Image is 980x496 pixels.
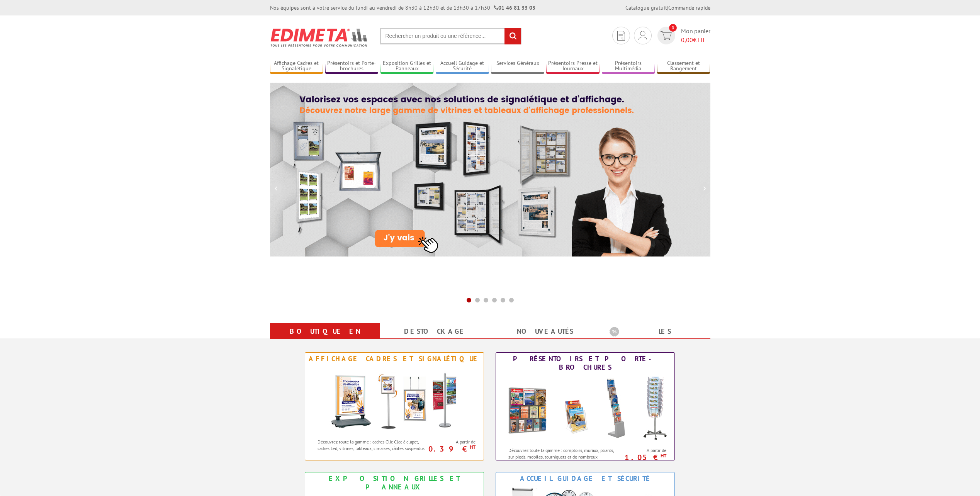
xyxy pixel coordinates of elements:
span: A partir de [621,447,667,454]
p: Découvrez toute la gamme : comptoirs, muraux, pliants, sur pieds, mobiles, tourniquets et de nomb... [508,447,618,467]
img: Affichage Cadres et Signalétique [323,365,466,435]
a: Boutique en ligne [279,324,371,352]
a: Exposition Grilles et Panneaux [380,60,434,73]
img: Présentoir, panneau, stand - Edimeta - PLV, affichage, mobilier bureau, entreprise [270,23,369,52]
input: rechercher [504,28,521,44]
strong: 01 46 81 33 03 [494,4,535,11]
a: nouveautés [499,324,591,338]
span: A partir de [430,439,476,445]
a: Présentoirs Multimédia [602,60,655,73]
a: Les promotions [610,324,701,352]
a: Services Généraux [491,60,544,73]
a: Affichage Cadres et Signalétique [270,60,323,73]
input: Rechercher un produit ou une référence... [380,28,521,44]
div: | [625,4,710,12]
a: Présentoirs et Porte-brochures Présentoirs et Porte-brochures Découvrez toute la gamme : comptoir... [496,352,675,460]
a: Affichage Cadres et Signalétique Affichage Cadres et Signalétique Découvrez toute la gamme : cadr... [305,352,484,460]
img: devis rapide [617,31,625,41]
a: Accueil Guidage et Sécurité [436,60,489,73]
sup: HT [470,444,476,450]
span: Mon panier [681,27,710,44]
div: Nos équipes sont à votre service du lundi au vendredi de 8h30 à 12h30 et de 13h30 à 17h30 [270,4,535,12]
a: Classement et Rangement [657,60,710,73]
span: 0,00 [681,36,693,44]
span: € HT [681,36,710,44]
div: Exposition Grilles et Panneaux [307,474,482,491]
span: 0 [669,24,677,32]
a: Commande rapide [668,4,710,11]
a: Catalogue gratuit [625,4,667,11]
a: Présentoirs Presse et Journaux [546,60,600,73]
p: 1.05 € [617,455,667,460]
a: Destockage [389,324,481,338]
img: devis rapide [661,31,672,40]
img: devis rapide [639,31,647,40]
div: Accueil Guidage et Sécurité [498,474,673,483]
div: Affichage Cadres et Signalétique [307,355,482,363]
a: devis rapide 0 Mon panier 0,00€ HT [656,27,710,44]
b: Les promotions [610,324,706,340]
div: Présentoirs et Porte-brochures [498,355,673,372]
p: 0.39 € [426,447,476,451]
sup: HT [661,452,666,459]
a: Présentoirs et Porte-brochures [325,60,379,73]
p: Découvrez toute la gamme : cadres Clic-Clac à clapet, cadres Led, vitrines, tableaux, cimaises, c... [318,438,428,452]
img: Présentoirs et Porte-brochures [500,374,670,443]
